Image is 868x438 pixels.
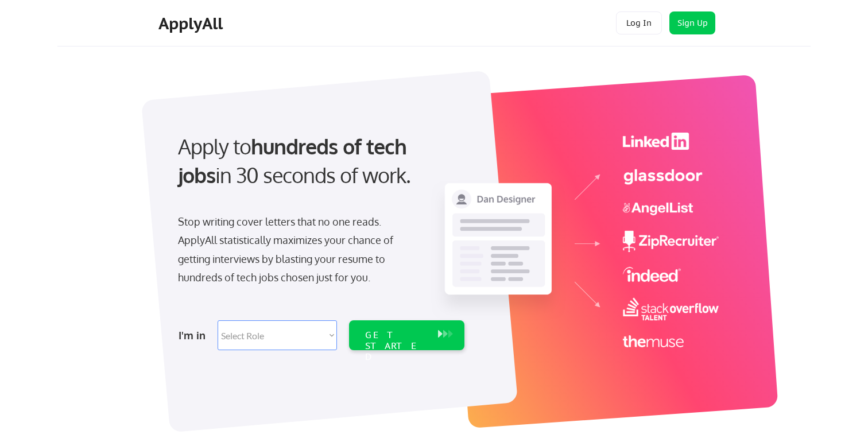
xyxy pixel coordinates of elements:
div: GET STARTED [365,330,427,363]
div: I'm in [179,326,211,344]
button: Sign Up [669,11,715,34]
strong: hundreds of tech jobs [178,133,412,188]
div: ApplyAll [158,14,226,33]
div: Apply to in 30 seconds of work. [178,132,460,190]
button: Log In [616,11,662,34]
div: Stop writing cover letters that no one reads. ApplyAll statistically maximizes your chance of get... [178,212,414,287]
